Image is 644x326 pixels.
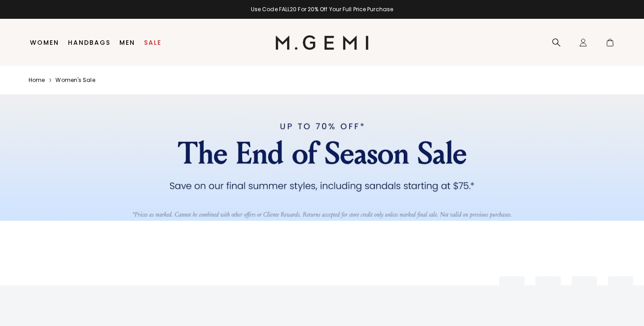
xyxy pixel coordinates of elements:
[144,39,161,46] a: Sale
[30,39,59,46] a: Women
[29,77,45,84] a: Home
[55,77,95,84] a: Women's sale
[275,35,369,50] img: M.Gemi
[119,39,135,46] a: Men
[68,39,110,46] a: Handbags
